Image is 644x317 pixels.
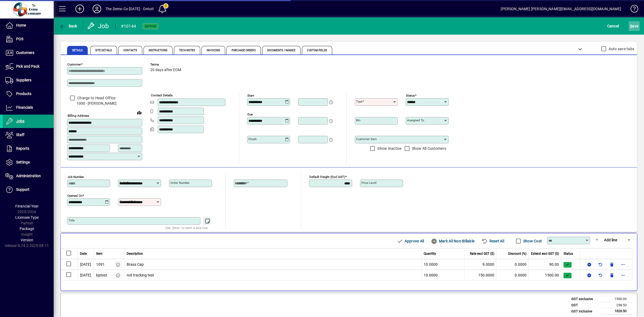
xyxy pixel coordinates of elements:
[232,49,256,52] span: Purchase Orders
[481,237,504,245] span: Reset All
[78,270,94,280] td: [DATE]
[424,251,436,256] span: Quantity
[501,5,621,13] div: [PERSON_NAME] [PERSON_NAME][EMAIL_ADDRESS][DOMAIN_NAME]
[67,175,84,178] mat-label: Job number
[80,251,87,256] span: Date
[125,270,422,280] td: not tracking test
[123,49,137,52] span: Contacts
[3,156,54,169] a: Settings
[356,137,377,141] mat-label: Customer Item
[397,237,424,245] span: Approve All
[627,1,637,19] a: Knowledge Base
[629,21,640,31] button: Save
[16,50,34,55] span: Customers
[464,259,497,270] td: 9.0000
[406,94,415,97] mat-label: Status
[464,270,497,280] td: 150.0000
[72,49,83,52] span: Details
[59,24,77,28] span: Back
[411,146,447,151] label: Show All Customers
[96,262,105,267] div: 1091
[3,101,54,114] a: Financials
[563,251,573,256] span: Status
[508,251,526,256] span: Discount (%)
[16,160,30,164] span: Settings
[531,251,559,256] span: Extend excl GST ($)
[16,146,29,151] span: Reports
[105,5,154,13] div: The Demo Co [DATE] - Ontoit
[16,23,26,27] span: Home
[150,63,182,66] span: Terms
[3,19,54,32] a: Home
[145,24,156,28] span: Active
[3,60,54,73] a: Pick and Pack
[604,238,617,242] span: Add line
[247,112,253,116] mat-label: Due
[422,270,464,280] td: 10.0000
[95,49,112,52] span: Site Details
[235,181,247,185] mat-label: Location
[15,215,39,220] span: Licensee Type
[601,302,633,308] td: 238.50
[267,49,296,52] span: Documents / Images
[16,174,41,178] span: Administration
[522,238,542,244] label: Show Cost
[67,194,82,197] mat-label: Opened On
[569,296,601,302] td: GST exclusive
[422,259,464,270] td: 10.0000
[68,218,75,222] mat-label: Title
[70,101,145,106] span: 1000 - [PERSON_NAME]
[247,94,254,97] mat-label: Start
[356,100,363,103] mat-label: Type
[88,4,105,14] button: Profile
[569,308,601,315] td: GST inclusive
[121,22,136,31] div: #10144
[3,87,54,101] a: Products
[630,24,632,28] span: S
[606,21,620,31] button: Cancel
[608,46,635,52] label: Auto save tabs
[119,181,130,185] mat-label: Sold by
[16,78,31,82] span: Suppliers
[248,137,257,141] mat-label: Finish
[16,64,39,68] span: Pick and Pack
[431,237,474,245] span: Mark All Non-Billable
[479,236,506,246] button: Reset All
[361,181,376,185] mat-label: Price Level
[307,49,327,52] span: Custom Fields
[58,21,79,31] button: Back
[607,22,619,30] span: Cancel
[96,251,103,256] span: Item
[3,128,54,142] a: Staff
[356,118,360,122] mat-label: Bin
[619,260,627,269] button: More options
[16,133,24,137] span: Staff
[529,270,561,280] td: 1500.00
[54,21,83,31] app-page-header-button: Back
[619,271,627,279] button: More options
[20,227,34,231] span: Package
[96,272,107,278] div: kjstest
[21,238,33,242] span: Version
[149,49,167,52] span: Instructions
[15,204,39,208] span: Financial Year
[16,92,31,96] span: Products
[529,259,561,270] td: 90.00
[376,146,401,151] label: Show Inactive
[71,4,88,14] button: Add
[3,46,54,60] a: Customers
[3,169,54,183] a: Administration
[407,118,424,122] mat-label: Assigned to
[3,183,54,196] a: Support
[569,302,601,308] td: GST
[76,95,115,101] label: Charge to Head Office
[78,259,94,270] td: [DATE]
[394,236,426,246] button: Approve All
[497,270,529,280] td: 0.0000
[16,119,24,123] span: Jobs
[87,22,110,30] div: Job
[3,74,54,87] a: Suppliers
[179,49,195,52] span: Tech Notes
[125,259,422,270] td: Brass Cap
[16,187,30,192] span: Support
